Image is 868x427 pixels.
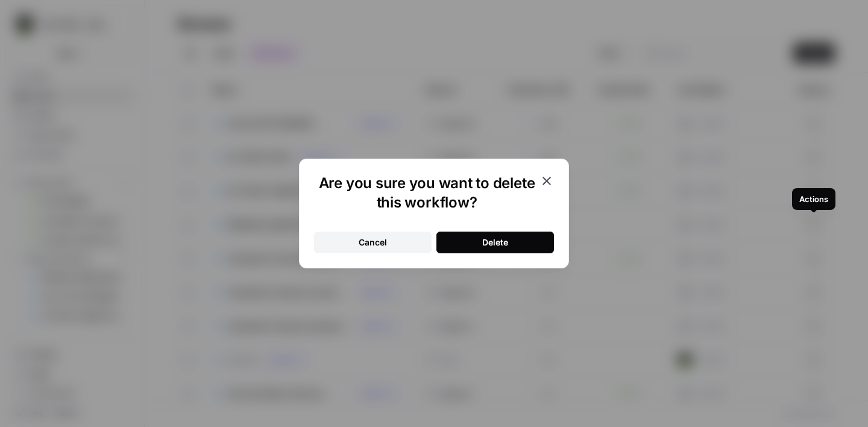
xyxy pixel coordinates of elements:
div: Delete [482,236,508,248]
div: Cancel [359,236,387,248]
h1: Are you sure you want to delete this workflow? [314,174,539,212]
button: Delete [436,232,554,253]
button: Cancel [314,232,432,253]
div: Actions [799,193,828,205]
